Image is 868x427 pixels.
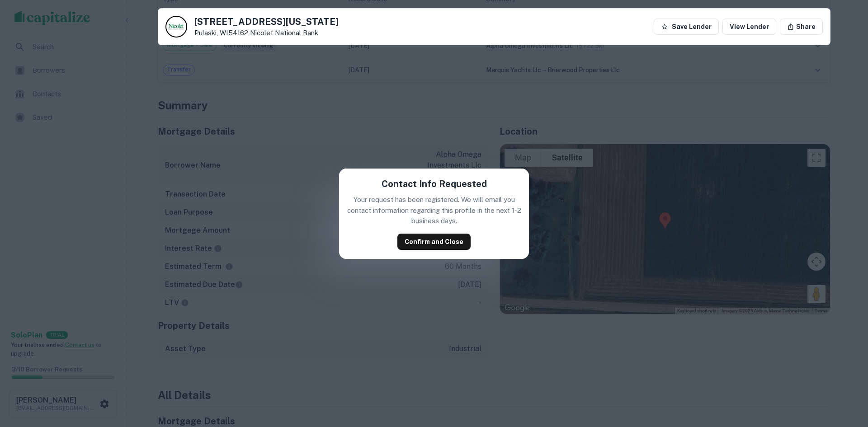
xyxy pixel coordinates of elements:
button: Save Lender [654,19,719,35]
h5: [STREET_ADDRESS][US_STATE] [194,17,339,26]
button: Share [780,19,823,35]
h5: Contact Info Requested [382,177,487,191]
p: Pulaski, WI54162 [194,29,339,37]
a: Nicolet National Bank [250,29,318,37]
iframe: Chat Widget [823,355,868,398]
p: Your request has been registered. We will email you contact information regarding this profile in... [346,194,522,226]
a: View Lender [722,19,776,35]
button: Confirm and Close [397,234,471,250]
